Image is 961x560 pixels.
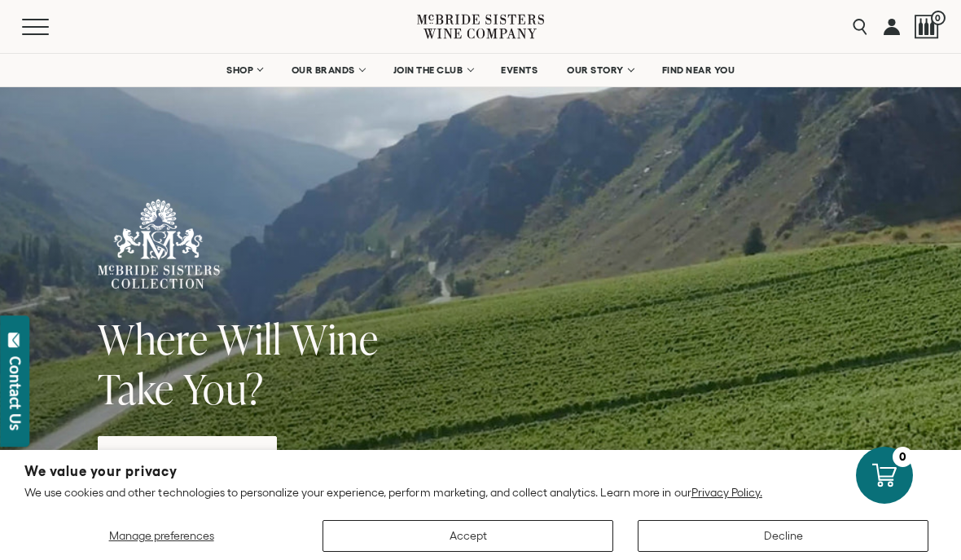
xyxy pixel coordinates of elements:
span: OUR BRANDS [292,64,355,76]
span: 0 [931,11,946,25]
span: EVENTS [501,64,538,76]
span: Manage preferences [109,529,214,542]
span: SHOP [226,64,254,76]
a: JOIN THE CLUB [383,54,483,86]
button: Mobile Menu Trigger [22,19,81,35]
a: OUR BRANDS [281,54,375,86]
span: FIND NEAR YOU [662,64,735,76]
a: Shop our wines [98,436,277,475]
h2: We value your privacy [24,465,937,478]
div: 0 [893,447,913,467]
span: Will [217,311,282,367]
a: Privacy Policy. [691,486,762,499]
button: Decline [638,520,928,552]
span: Shop our wines [117,439,258,471]
span: You? [183,360,264,417]
button: Accept [323,520,613,552]
span: Take [98,360,174,417]
span: JOIN THE CLUB [393,64,463,76]
span: Wine [291,311,379,367]
a: EVENTS [490,54,548,86]
p: We use cookies and other technologies to personalize your experience, perform marketing, and coll... [24,485,937,500]
div: Contact Us [7,356,24,430]
button: Manage preferences [24,520,298,552]
a: OUR STORY [556,54,643,86]
span: OUR STORY [567,64,624,76]
span: Where [98,311,208,367]
a: SHOP [216,54,273,86]
a: FIND NEAR YOU [652,54,746,86]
